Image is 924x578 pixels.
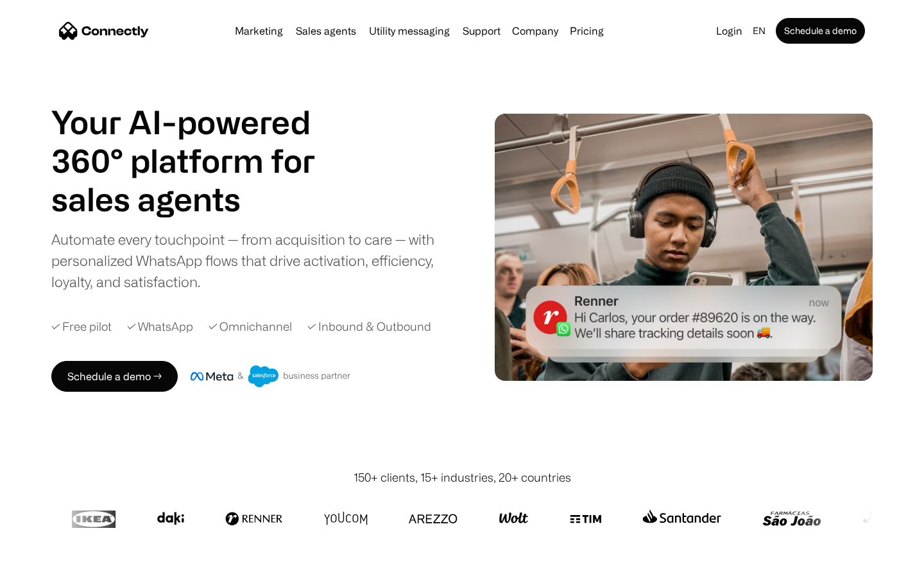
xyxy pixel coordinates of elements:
[753,22,766,40] div: en
[307,318,431,335] div: ✓ Inbound & Outbound
[776,18,865,44] a: Schedule a demo
[51,361,178,392] a: Schedule a demo →
[512,22,558,40] div: Company
[51,180,346,218] h1: sales agents
[354,469,571,486] div: 150+ clients, 15+ industries, 20+ countries
[230,26,288,36] a: Marketing
[364,26,455,36] a: Utility messaging
[191,365,351,387] img: Meta and Salesforce business partner badge.
[51,229,456,292] div: Automate every touchpoint — from acquisition to care — with personalized WhatsApp flows that driv...
[13,554,77,574] aside: Language selected: English
[209,318,292,335] div: ✓ Omnichannel
[51,318,112,335] div: ✓ Free pilot
[127,318,193,335] div: ✓ WhatsApp
[565,26,609,36] a: Pricing
[291,26,361,36] a: Sales agents
[458,26,506,36] a: Support
[51,103,346,180] h1: Your AI-powered 360° platform for
[711,22,748,40] a: Login
[26,556,77,574] ul: Language list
